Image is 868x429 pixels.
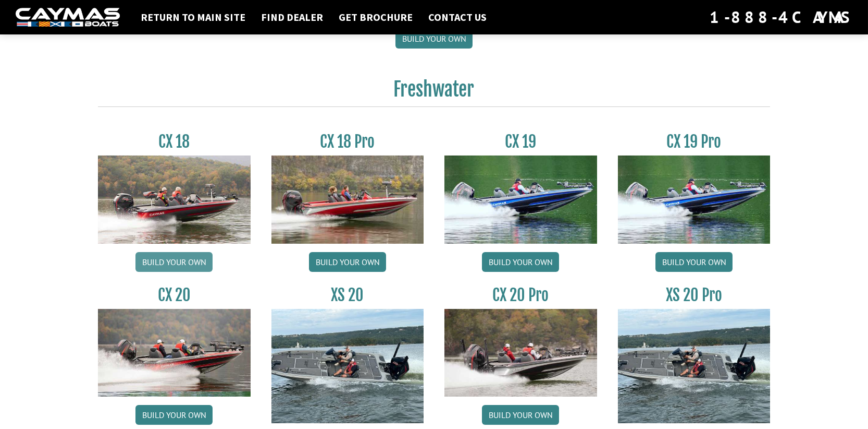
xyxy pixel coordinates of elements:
h3: CX 19 Pro [618,132,771,151]
a: Find Dealer [256,10,328,24]
a: Build your own [309,252,386,272]
h3: CX 20 [98,285,251,305]
h3: XS 20 [271,285,424,305]
img: CX-20Pro_thumbnail.jpg [444,309,597,397]
img: white-logo-c9c8dbefe5ff5ceceb0f0178aa75bf4bb51f6bca0971e226c86eb53dfe498488.png [16,8,120,27]
img: CX19_thumbnail.jpg [618,156,771,243]
a: Build your own [135,405,213,425]
a: Build your own [395,29,473,49]
img: XS_20_resized.jpg [271,309,424,423]
h3: CX 18 [98,132,251,151]
img: CX-18SS_thumbnail.jpg [271,156,424,243]
a: Build your own [655,252,733,272]
img: CX19_thumbnail.jpg [444,156,597,243]
h3: CX 19 [444,132,597,151]
h3: CX 18 Pro [271,132,424,151]
img: CX-20_thumbnail.jpg [98,309,251,397]
a: Build your own [135,252,213,272]
h2: Freshwater [98,78,770,107]
h3: XS 20 Pro [618,285,771,305]
a: Get Brochure [333,10,418,24]
a: Return to main site [135,10,251,24]
a: Build your own [482,252,559,272]
a: Build your own [482,405,559,425]
img: XS_20_resized.jpg [618,309,771,423]
a: Contact Us [423,10,492,24]
h3: CX 20 Pro [444,285,597,305]
img: CX-18S_thumbnail.jpg [98,156,251,243]
div: 1-888-4CAYMAS [710,6,852,29]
